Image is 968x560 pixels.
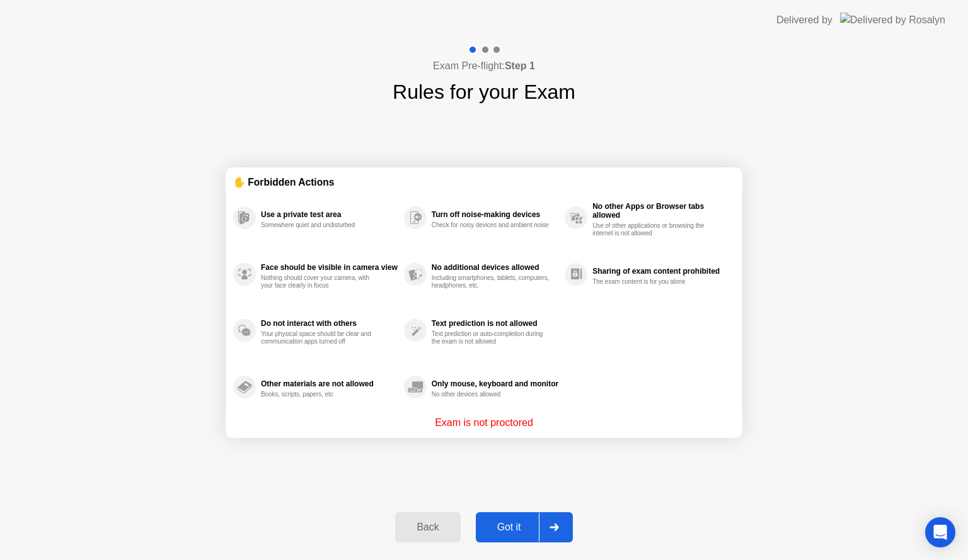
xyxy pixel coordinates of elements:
div: Back [399,522,456,533]
div: Including smartphones, tablets, computers, headphones, etc. [432,274,551,289]
button: Back [395,512,460,542]
div: No other devices allowed [432,391,551,398]
div: Other materials are not allowed [261,379,398,388]
button: Got it [476,512,573,542]
div: The exam content is for you alone [592,278,712,286]
div: Only mouse, keyboard and monitor [432,379,558,388]
div: Use of other applications or browsing the internet is not allowed [592,222,712,237]
div: Sharing of exam content prohibited [592,267,729,276]
div: Somewhere quiet and undisturbed [261,221,380,229]
h4: Exam Pre-flight: [433,59,535,74]
img: Delivered by Rosalyn [840,13,945,27]
div: Face should be visible in camera view [261,263,398,272]
b: Step 1 [505,60,535,71]
div: ✋ Forbidden Actions [233,175,735,189]
p: Exam is not proctored [435,415,533,430]
div: Use a private test area [261,210,398,219]
div: Text prediction or auto-completion during the exam is not allowed [432,330,551,345]
div: Your physical space should be clear and communication apps turned off [261,330,380,345]
div: Check for noisy devices and ambient noise [432,221,551,229]
h1: Rules for your Exam [393,77,575,107]
div: Nothing should cover your camera, with your face clearly in focus [261,274,380,289]
div: Text prediction is not allowed [432,319,558,328]
div: Turn off noise-making devices [432,210,558,219]
div: Do not interact with others [261,319,398,328]
div: Open Intercom Messenger [925,517,955,547]
div: No additional devices allowed [432,263,558,272]
div: Books, scripts, papers, etc [261,391,380,398]
div: No other Apps or Browser tabs allowed [592,202,729,220]
div: Got it [480,522,539,533]
div: Delivered by [776,13,833,28]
